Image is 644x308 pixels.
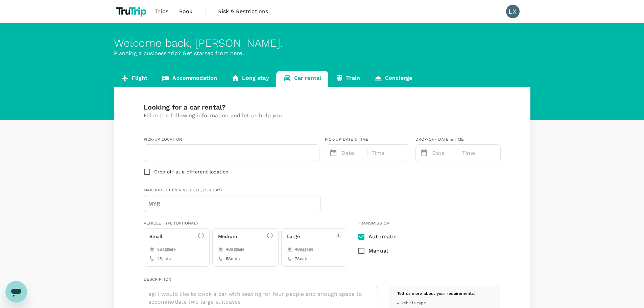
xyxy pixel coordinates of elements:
[148,200,165,208] p: MYR
[144,112,501,120] p: Fill in the following information and let us help you.
[157,256,171,262] span: 4 Seats
[462,149,475,157] p: Time
[295,246,313,253] span: 4 Baggage
[114,37,530,49] div: Welcome back , [PERSON_NAME] .
[432,149,454,157] p: Date
[397,291,475,296] span: Tell us more about your requirements:
[295,256,309,262] span: 7 Seats
[114,71,155,87] a: Flight
[179,7,193,16] span: Book
[5,281,27,303] iframe: Button to launch messaging window
[226,256,240,262] span: 5 Seats
[144,136,232,143] div: Pick-up location
[218,7,268,16] span: Risk & Restrictions
[368,247,388,255] p: Manual
[218,233,237,240] h6: Medium
[114,4,150,19] img: TruTrip logo
[368,233,397,241] p: Automatic
[155,7,168,16] span: Trips
[401,300,426,307] span: Vehicle type
[226,246,244,253] span: 4 Baggage
[114,49,530,57] p: Planning a business trip? Get started from here.
[144,187,321,194] div: Max Budget (per vehicle, per day)
[287,233,300,240] h6: Large
[506,5,520,18] div: LX
[325,136,410,143] div: Pick-up date & time
[372,149,385,157] p: Time
[415,136,501,143] div: Drop-off date & time
[276,71,329,87] a: Car rental
[149,233,163,240] h6: Small
[144,220,348,227] div: Vehicle type (optional)
[328,71,367,87] a: Train
[157,246,176,253] span: 2 Baggage
[154,71,224,87] a: Accommodation
[224,71,276,87] a: Long stay
[367,71,419,87] a: Concierge
[341,149,363,157] p: Date
[358,220,402,227] div: Transmission
[154,168,229,175] p: Drop off at a different location
[144,103,501,111] h3: Looking for a car rental?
